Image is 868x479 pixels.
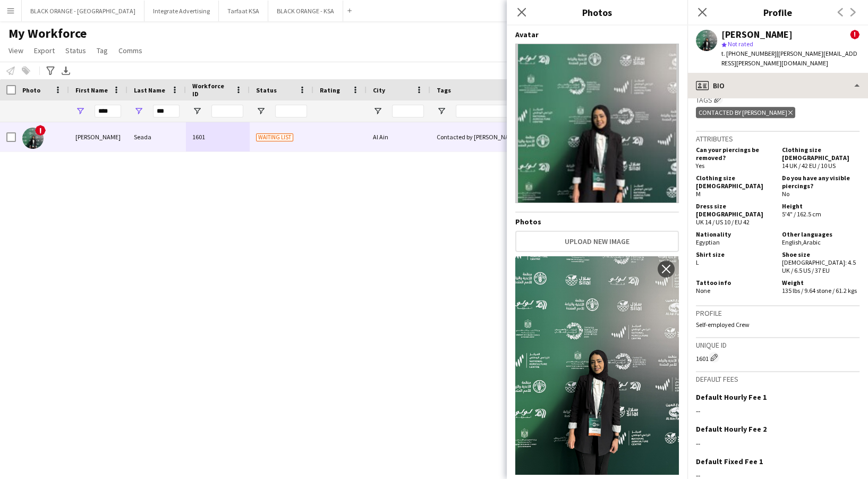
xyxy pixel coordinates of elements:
[696,218,750,226] span: UK 14 / US 10 / EU 42
[696,424,767,434] h3: Default Hourly Fee 2
[782,190,789,198] span: No
[8,26,87,41] span: My Workforce
[22,128,44,149] img: Sara Seada
[696,162,704,170] span: Yes
[211,105,243,117] input: Workforce ID Filter Input
[256,133,293,141] span: Waiting list
[721,49,857,67] span: | [PERSON_NAME][EMAIL_ADDRESS][PERSON_NAME][DOMAIN_NAME]
[696,202,773,218] h5: Dress size [DEMOGRAPHIC_DATA]
[696,250,773,258] h5: Shirt size
[696,134,860,144] h3: Attributes
[515,256,679,475] img: Crew photo 1103467
[696,352,860,363] div: 1601
[696,308,860,318] h3: Profile
[696,190,701,198] span: M
[30,44,59,57] a: Export
[127,122,186,152] div: Seada
[687,5,868,19] h3: Profile
[320,86,340,94] span: Rating
[782,162,836,170] span: 14 UK / 42 EU / 10 US
[803,238,821,246] span: Arabic
[507,5,687,19] h3: Photos
[367,122,430,152] div: Al Ain
[782,146,860,162] h5: Clothing size [DEMOGRAPHIC_DATA]
[782,258,856,274] span: [DEMOGRAPHIC_DATA]: 4.5 UK / 6.5 US / 37 EU
[696,321,860,329] p: Self-employed Crew
[144,1,219,21] button: Integrate Advertising
[256,86,277,94] span: Status
[34,46,55,55] span: Export
[59,64,72,77] app-action-btn: Export XLSX
[75,86,108,94] span: First Name
[75,106,85,116] button: Open Filter Menu
[721,30,793,39] div: [PERSON_NAME]
[430,122,560,152] div: Contacted by [PERSON_NAME]
[782,230,860,238] h5: Other languages
[696,94,860,105] h3: Tags
[782,279,860,287] h5: Weight
[696,230,773,238] h5: Nationality
[97,46,108,55] span: Tag
[782,202,860,210] h5: Height
[782,287,857,295] span: 135 lbs / 9.64 stone / 61.2 kgs
[782,238,803,246] span: English ,
[22,1,144,21] button: BLACK ORANGE - [GEOGRAPHIC_DATA]
[696,238,720,246] span: Egyptian
[44,64,57,77] app-action-btn: Advanced filters
[850,30,860,39] span: !
[782,250,860,258] h5: Shoe size
[437,86,451,94] span: Tags
[696,146,773,162] h5: Can your piercings be removed?
[696,457,763,466] h3: Default Fixed Fee 1
[153,105,180,117] input: Last Name Filter Input
[192,82,231,98] span: Workforce ID
[696,439,860,448] div: --
[728,40,753,48] span: Not rated
[782,210,821,218] span: 5'4" / 162.5 cm
[373,86,385,94] span: City
[696,392,767,402] h3: Default Hourly Fee 1
[373,106,382,116] button: Open Filter Menu
[92,44,112,57] a: Tag
[22,86,40,94] span: Photo
[61,44,90,57] a: Status
[687,73,868,98] div: Bio
[696,287,710,295] span: None
[696,340,860,350] h3: Unique ID
[515,30,679,39] h4: Avatar
[95,105,121,117] input: First Name Filter Input
[134,106,143,116] button: Open Filter Menu
[392,105,424,117] input: City Filter Input
[782,174,860,190] h5: Do you have any visible piercings?
[192,106,202,116] button: Open Filter Menu
[696,279,773,287] h5: Tattoo info
[8,46,23,55] span: View
[696,174,773,190] h5: Clothing size [DEMOGRAPHIC_DATA]
[65,46,86,55] span: Status
[4,44,28,57] a: View
[268,1,343,21] button: BLACK ORANGE - KSA
[721,49,777,57] span: t. [PHONE_NUMBER]
[696,374,860,384] h3: Default fees
[35,125,46,136] span: !
[437,106,446,116] button: Open Filter Menu
[515,231,679,252] button: Upload new image
[515,44,679,203] img: Crew avatar
[114,44,147,57] a: Comms
[118,46,142,55] span: Comms
[696,107,795,118] div: Contacted by [PERSON_NAME]
[696,258,699,266] span: L
[134,86,165,94] span: Last Name
[186,122,250,152] div: 1601
[515,217,679,226] h4: Photos
[456,105,554,117] input: Tags Filter Input
[275,105,307,117] input: Status Filter Input
[696,406,860,416] div: --
[69,122,127,152] div: [PERSON_NAME]
[219,1,268,21] button: Tarfaat KSA
[256,106,266,116] button: Open Filter Menu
